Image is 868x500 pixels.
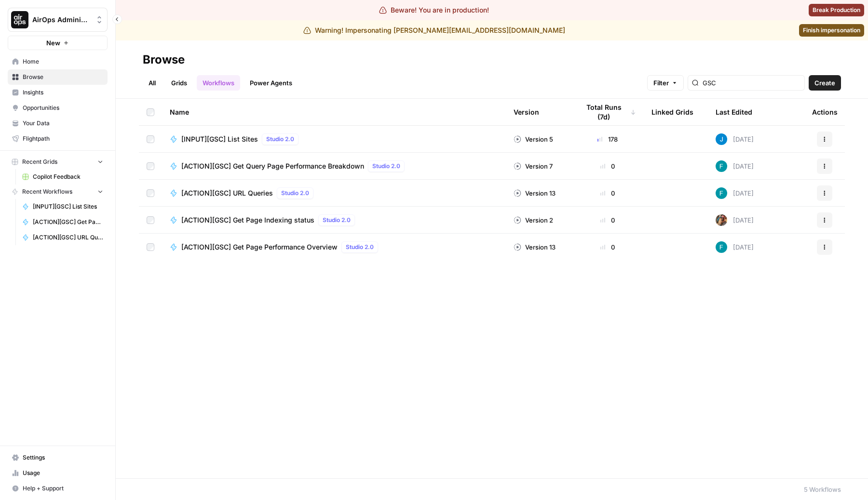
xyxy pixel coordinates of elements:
[716,241,754,253] div: [DATE]
[716,214,727,226] img: etkxqxyy7k8d3q7t8es83szhbpy3
[23,469,103,477] span: Usage
[8,481,108,496] button: Help + Support
[8,155,108,169] button: Recent Grids
[579,215,636,225] div: 0
[18,230,108,245] a: [ACTION][GSC] URL Queries
[514,242,556,252] div: Version 13
[809,75,841,91] button: Create
[514,161,553,171] div: Version 7
[33,233,103,242] span: [ACTION][GSC] URL Queries
[23,57,103,66] span: Home
[303,26,565,35] div: Warning! Impersonating [PERSON_NAME][EMAIL_ADDRESS][DOMAIN_NAME]
[653,78,669,88] span: Filter
[799,24,864,37] a: Finish impersonation
[170,214,498,226] a: [ACTION][GSC] Get Page Indexing statusStudio 2.0
[372,162,400,171] span: Studio 2.0
[23,134,103,143] span: Flightpath
[197,75,240,91] a: Workflows
[8,36,108,50] button: New
[181,242,338,252] span: [ACTION][GSC] Get Page Performance Overview
[22,158,57,166] span: Recent Grids
[8,54,108,69] a: Home
[803,26,860,35] span: Finish impersonation
[18,169,108,184] a: Copilot Feedback
[33,218,103,226] span: [ACTION][GSC] Get Page Performance Overview
[716,160,754,172] div: [DATE]
[11,11,28,28] img: AirOps Administrative Logo
[514,188,556,198] div: Version 13
[514,215,553,225] div: Version 2
[703,78,800,88] input: Search
[23,88,103,97] span: Insights
[170,187,498,199] a: [ACTION][GSC] URL QueriesStudio 2.0
[809,4,864,16] button: Break Production
[143,75,162,91] a: All
[514,134,553,144] div: Version 5
[651,99,693,125] div: Linked Grids
[813,6,860,14] span: Break Production
[23,484,103,493] span: Help + Support
[647,75,684,91] button: Filter
[812,99,838,125] div: Actions
[181,188,273,198] span: [ACTION][GSC] URL Queries
[23,453,103,462] span: Settings
[8,116,108,131] a: Your Data
[379,5,489,15] div: Beware! You are in production!
[716,99,752,125] div: Last Edited
[23,73,103,81] span: Browse
[8,85,108,100] a: Insights
[579,188,636,198] div: 0
[181,161,364,171] span: [ACTION][GSC] Get Query Page Performance Breakdown
[8,100,108,116] a: Opportunities
[170,99,498,125] div: Name
[170,241,498,253] a: [ACTION][GSC] Get Page Performance OverviewStudio 2.0
[514,99,539,125] div: Version
[716,241,727,253] img: 3qwd99qm5jrkms79koxglshcff0m
[46,38,60,48] span: New
[716,214,754,226] div: [DATE]
[170,133,498,145] a: [INPUT][GSC] List SitesStudio 2.0
[8,8,108,32] button: Workspace: AirOps Administrative
[804,485,841,494] div: 5 Workflows
[716,160,727,172] img: 3qwd99qm5jrkms79koxglshcff0m
[323,216,351,224] span: Studio 2.0
[8,450,108,465] a: Settings
[22,187,72,196] span: Recent Workflows
[814,78,835,88] span: Create
[8,131,108,146] a: Flightpath
[18,214,108,230] a: [ACTION][GSC] Get Page Performance Overview
[33,202,103,211] span: [INPUT][GSC] List Sites
[244,75,298,91] a: Power Agents
[8,465,108,481] a: Usage
[181,134,258,144] span: [INPUT][GSC] List Sites
[18,199,108,214] a: [INPUT][GSC] List Sites
[143,52,185,67] div: Browse
[716,133,754,145] div: [DATE]
[8,69,108,85] a: Browse
[165,75,193,91] a: Grids
[23,104,103,112] span: Opportunities
[716,133,727,145] img: eb87mzrctu27fwbhe3s7kmyh4m12
[281,189,309,197] span: Studio 2.0
[181,215,314,225] span: [ACTION][GSC] Get Page Indexing status
[579,99,636,125] div: Total Runs (7d)
[23,119,103,128] span: Your Data
[716,187,754,199] div: [DATE]
[579,242,636,252] div: 0
[716,187,727,199] img: 3qwd99qm5jrkms79koxglshcff0m
[266,135,294,144] span: Studio 2.0
[32,15,91,25] span: AirOps Administrative
[170,160,498,172] a: [ACTION][GSC] Get Query Page Performance BreakdownStudio 2.0
[8,184,108,199] button: Recent Workflows
[579,161,636,171] div: 0
[579,134,636,144] div: 178
[33,172,103,181] span: Copilot Feedback
[346,243,374,251] span: Studio 2.0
